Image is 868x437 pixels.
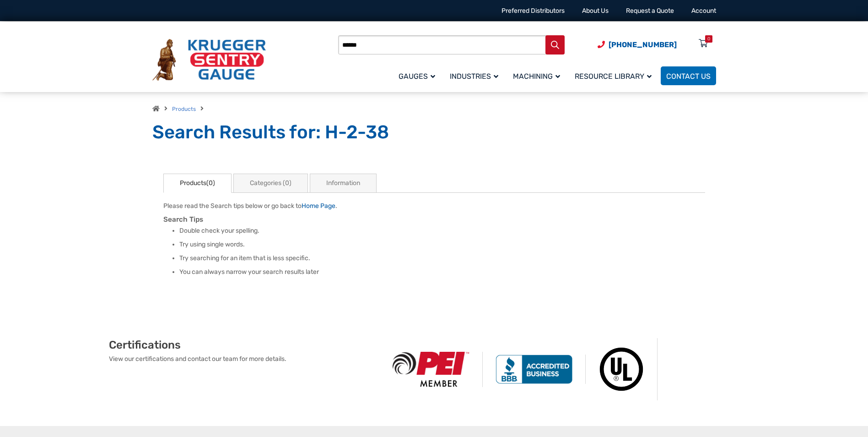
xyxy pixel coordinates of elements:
a: Products [172,106,196,112]
li: You can always narrow your search results later [179,268,705,277]
a: Request a Quote [626,7,674,15]
a: Home Page [302,202,335,210]
img: PEI Member [380,352,483,387]
a: Categories (0) [233,174,308,193]
a: Phone Number (920) 434-8860 [598,39,677,50]
a: Account [691,7,716,15]
h2: Certifications [109,338,380,352]
a: Gauges [393,65,444,87]
img: BBB [483,355,586,384]
div: 0 [707,35,710,43]
a: Preferred Distributors [501,7,565,15]
img: Krueger Sentry Gauge [152,39,266,81]
h1: Search Results for: H-2-38 [152,121,716,144]
li: Double check your spelling. [179,226,705,235]
p: Please read the Search tips below or go back to . [163,201,705,211]
h3: Search Tips [163,215,705,224]
a: Information [310,174,377,193]
a: Products(0) [163,174,232,193]
span: Resource Library [575,72,652,81]
span: Gauges [399,72,435,81]
li: Try using single words. [179,240,705,249]
a: About Us [582,7,609,15]
li: Try searching for an item that is less specific. [179,254,705,263]
span: [PHONE_NUMBER] [609,40,677,49]
p: View our certifications and contact our team for more details. [109,354,380,364]
a: Industries [444,65,507,87]
span: Industries [450,72,498,81]
span: Contact Us [666,72,711,81]
a: Resource Library [569,65,661,87]
span: Machining [513,72,560,81]
img: Underwriters Laboratories [586,338,658,400]
a: Machining [507,65,569,87]
a: Contact Us [661,66,716,85]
